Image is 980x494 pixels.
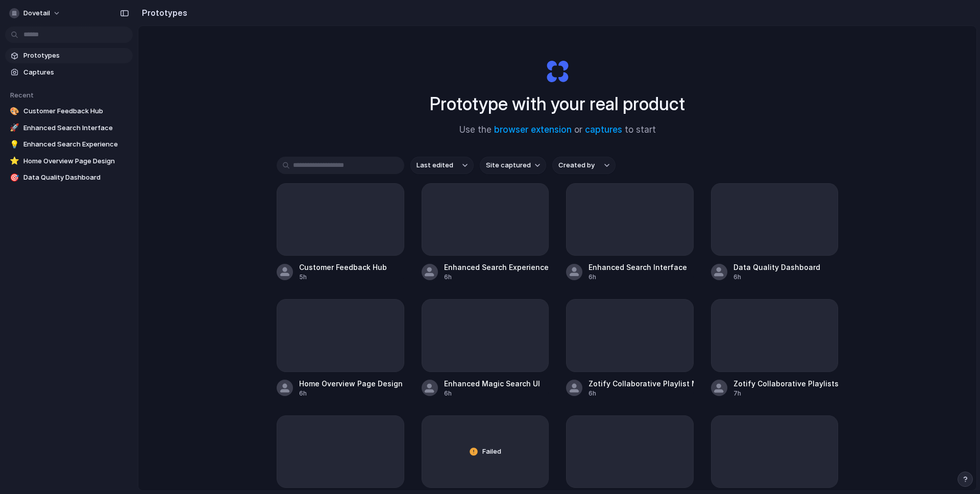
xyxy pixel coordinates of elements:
a: 🎯Data Quality Dashboard [5,170,133,185]
span: dovetail [23,8,50,18]
span: Failed [482,447,501,457]
span: Last edited [416,160,453,170]
span: Home Overview Page Design [23,156,129,166]
button: Created by [552,157,616,174]
div: 7h [733,389,839,398]
div: 6h [444,389,540,398]
span: Customer Feedback Hub [23,106,129,116]
span: Site captured [486,160,531,170]
div: 🎯 [9,172,19,183]
a: 🎨Customer Feedback Hub [5,104,133,119]
a: Enhanced Search Interface6h [566,183,694,282]
div: 🎨 [9,106,19,116]
a: Prototypes [5,48,133,63]
a: Zotify Collaborative Playlists7h [711,299,839,398]
a: Customer Feedback Hub5h [277,183,404,282]
a: Captures [5,65,133,80]
div: Enhanced Search Interface [589,262,687,273]
button: Last edited [410,157,474,174]
a: captures [585,125,622,135]
h1: Prototype with your real product [430,90,685,117]
div: Zotify Collaborative Playlists [733,378,839,389]
div: 🚀 [9,123,19,133]
div: Home Overview Page Design [299,378,403,389]
a: Enhanced Magic Search UI6h [422,299,549,398]
a: Zotify Collaborative Playlist Maker6h [566,299,694,398]
a: Enhanced Search Experience6h [422,183,549,282]
button: Site captured [480,157,546,174]
a: Data Quality Dashboard6h [711,183,839,282]
div: 6h [299,389,403,398]
span: Captures [23,67,129,78]
div: 6h [589,389,694,398]
a: browser extension [494,125,572,135]
span: Recent [10,91,34,99]
span: Use the or to start [459,123,656,137]
span: Data Quality Dashboard [23,172,129,183]
h2: Prototypes [138,7,187,19]
div: 💡 [9,139,19,150]
div: Zotify Collaborative Playlist Maker [589,378,694,389]
div: Enhanced Magic Search UI [444,378,540,389]
div: 6h [733,273,820,282]
a: ⭐Home Overview Page Design [5,154,133,169]
a: 🚀Enhanced Search Interface [5,120,133,136]
a: Home Overview Page Design6h [277,299,404,398]
div: Enhanced Search Experience [444,262,549,273]
div: ⭐ [9,156,19,166]
div: Data Quality Dashboard [733,262,820,273]
div: 6h [444,273,549,282]
button: dovetail [5,5,66,21]
div: 5h [299,273,387,282]
div: 6h [589,273,687,282]
span: Created by [558,160,595,170]
span: Enhanced Search Interface [23,123,129,133]
span: Prototypes [23,51,129,61]
div: Customer Feedback Hub [299,262,387,273]
a: 💡Enhanced Search Experience [5,137,133,152]
span: Enhanced Search Experience [23,139,129,150]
